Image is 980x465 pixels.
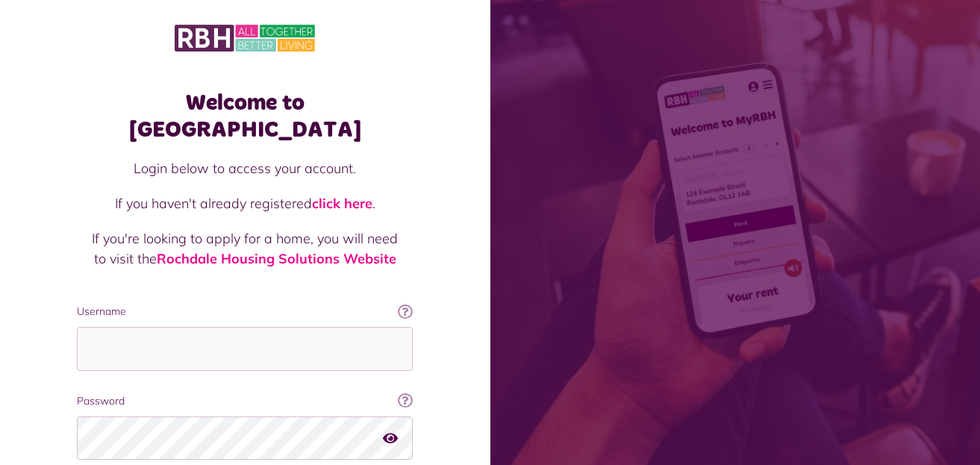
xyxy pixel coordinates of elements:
p: If you're looking to apply for a home, you will need to visit the [92,228,398,269]
label: Username [77,304,413,319]
label: Password [77,393,413,409]
p: If you haven't already registered . [92,193,398,213]
img: MyRBH [175,22,315,54]
h1: Welcome to [GEOGRAPHIC_DATA] [77,90,413,143]
a: Rochdale Housing Solutions Website [157,250,396,267]
a: click here [312,195,372,212]
p: Login below to access your account. [92,158,398,178]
